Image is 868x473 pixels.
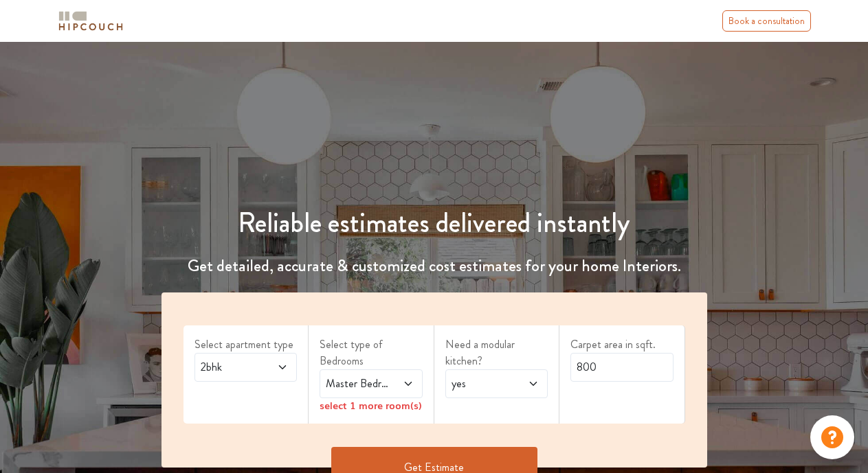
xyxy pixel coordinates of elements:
[570,336,674,353] label: Carpet area in sqft.
[320,336,423,369] label: Select type of Bedrooms
[320,398,423,413] div: select 1 more room(s)
[56,9,125,33] img: logo-horizontal.svg
[323,376,391,392] span: Master Bedroom
[153,256,715,276] h4: Get detailed, accurate & customized cost estimates for your home Interiors.
[56,5,125,36] span: logo-horizontal.svg
[722,10,811,32] div: Book a consultation
[449,376,517,392] span: yes
[445,336,548,369] label: Need a modular kitchen?
[194,336,298,353] label: Select apartment type
[153,207,715,240] h1: Reliable estimates delivered instantly
[570,353,674,382] input: Enter area sqft
[198,359,266,376] span: 2bhk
